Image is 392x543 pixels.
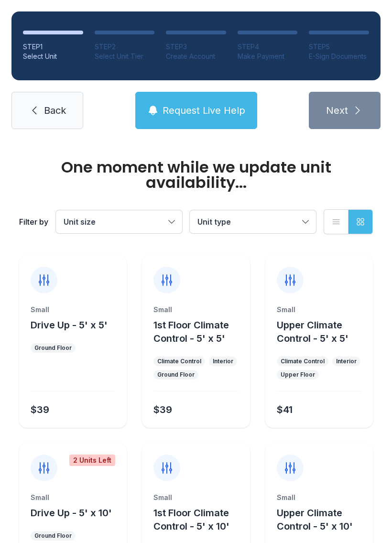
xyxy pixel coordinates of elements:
[157,358,201,365] div: Climate Control
[56,210,182,233] button: Unit size
[166,52,226,61] div: Create Account
[31,318,108,332] button: Drive Up - 5' x 5'
[153,403,172,416] div: $39
[153,319,229,344] span: 1st Floor Climate Control - 5' x 5'
[23,42,83,52] div: STEP 1
[31,305,115,315] div: Small
[34,344,72,352] div: Ground Floor
[190,210,316,233] button: Unit type
[281,358,325,365] div: Climate Control
[197,217,231,227] span: Unit type
[277,403,293,416] div: $41
[153,305,238,315] div: Small
[163,104,245,117] span: Request Live Help
[309,42,369,52] div: STEP 5
[326,104,348,117] span: Next
[31,506,112,520] button: Drive Up - 5' x 10'
[31,403,49,416] div: $39
[213,358,233,365] div: Interior
[95,52,155,61] div: Select Unit Tier
[166,42,226,52] div: STEP 3
[277,319,348,344] span: Upper Climate Control - 5' x 5'
[31,493,115,502] div: Small
[238,42,298,52] div: STEP 4
[44,104,66,117] span: Back
[336,358,357,365] div: Interior
[277,507,353,532] span: Upper Climate Control - 5' x 10'
[153,507,229,532] span: 1st Floor Climate Control - 5' x 10'
[238,52,298,61] div: Make Payment
[23,52,83,61] div: Select Unit
[64,217,96,227] span: Unit size
[153,493,238,502] div: Small
[31,507,112,519] span: Drive Up - 5' x 10'
[277,318,369,345] button: Upper Climate Control - 5' x 5'
[157,371,195,379] div: Ground Floor
[281,371,315,379] div: Upper Floor
[31,319,108,331] span: Drive Up - 5' x 5'
[153,318,246,345] button: 1st Floor Climate Control - 5' x 5'
[34,532,72,540] div: Ground Floor
[277,493,361,502] div: Small
[153,506,246,533] button: 1st Floor Climate Control - 5' x 10'
[309,52,369,61] div: E-Sign Documents
[19,160,373,190] div: One moment while we update unit availability...
[277,506,369,533] button: Upper Climate Control - 5' x 10'
[69,455,115,466] div: 2 Units Left
[95,42,155,52] div: STEP 2
[277,305,361,315] div: Small
[19,216,48,228] div: Filter by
